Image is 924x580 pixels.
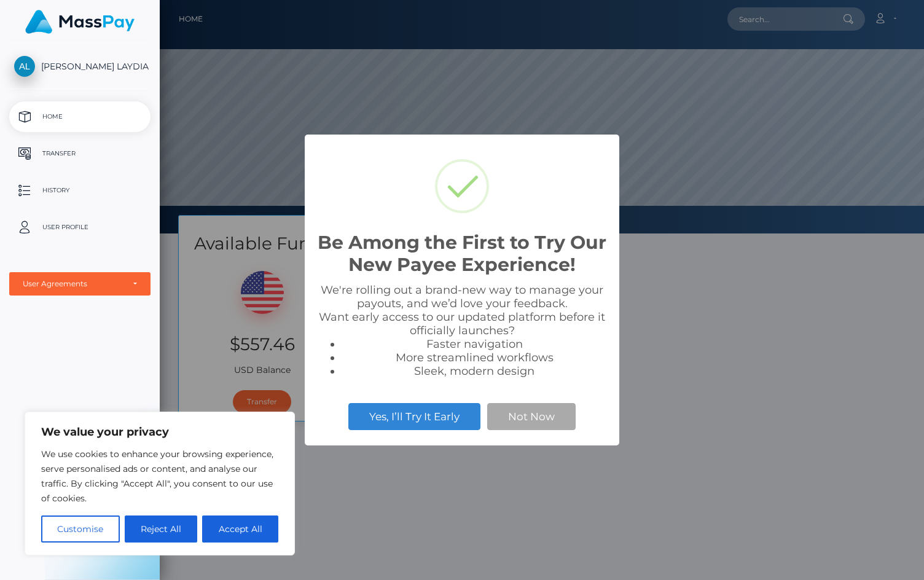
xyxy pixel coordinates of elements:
[25,412,295,555] div: We value your privacy
[317,283,607,378] div: We're rolling out a brand-new way to manage your payouts, and we’d love your feedback. Want early...
[23,279,123,289] div: User Agreements
[202,515,278,543] button: Accept All
[41,515,120,543] button: Customise
[9,61,151,72] span: [PERSON_NAME] LAYDIA
[125,515,198,543] button: Reject All
[342,364,607,378] li: Sleek, modern design
[9,272,151,296] button: User Agreements
[14,218,146,237] p: User Profile
[317,232,607,276] h2: Be Among the First to Try Our New Payee Experience!
[14,108,146,126] p: Home
[41,447,278,506] p: We use cookies to enhance your browsing experience, serve personalised ads or content, and analys...
[487,403,576,430] button: Not Now
[348,403,480,430] button: Yes, I’ll Try It Early
[342,337,607,351] li: Faster navigation
[41,425,278,439] p: We value your privacy
[25,10,135,34] img: MassPay
[14,181,146,200] p: History
[342,351,607,364] li: More streamlined workflows
[14,144,146,163] p: Transfer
